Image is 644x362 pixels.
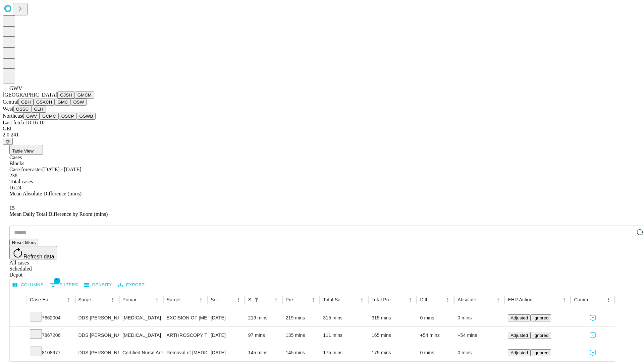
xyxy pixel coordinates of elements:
[55,295,64,304] button: Sort
[12,240,36,245] span: Reset filters
[234,295,243,304] button: Menu
[108,295,117,304] button: Menu
[64,295,73,304] button: Menu
[511,333,528,338] span: Adjusted
[167,344,204,361] div: Removal of [MEDICAL_DATA]
[23,254,54,259] span: Refresh data
[57,92,75,99] button: GJSH
[458,309,501,326] div: 0 mins
[323,344,365,361] div: 175 mins
[83,280,114,290] button: Density
[323,327,365,344] div: 111 mins
[286,309,317,326] div: 219 mins
[508,314,531,321] button: Adjusted
[458,327,501,344] div: +54 mins
[484,295,493,304] button: Sort
[406,295,415,304] button: Menu
[78,297,98,302] div: Surgeon Name
[167,297,186,302] div: Surgery Name
[458,297,483,302] div: Absolute Difference
[511,315,528,320] span: Adjusted
[420,344,451,361] div: 0 mins
[122,344,160,361] div: Certified Nurse Anesthetist
[122,297,142,302] div: Primary Service
[187,295,196,304] button: Sort
[508,332,531,339] button: Adjusted
[59,113,77,120] button: OSCP
[71,99,87,106] button: OSW
[78,344,116,361] div: DDS [PERSON_NAME] [PERSON_NAME] Dds
[9,191,82,196] span: Mean Absolute Difference (mins)
[11,280,45,290] button: Select columns
[252,295,261,304] div: 1 active filter
[508,349,531,356] button: Adjusted
[122,309,160,326] div: [MEDICAL_DATA]
[9,211,108,217] span: Mean Daily Total Difference by Room (mins)
[30,344,72,361] div: 8108977
[372,297,396,302] div: Total Predicted Duration
[40,113,59,120] button: GCMC
[3,113,23,119] span: Northeast
[23,113,40,120] button: GWV
[420,327,451,344] div: +54 mins
[9,145,43,155] button: Table View
[357,295,367,304] button: Menu
[167,327,204,344] div: ARTHROSCOPY TEMPOROMANDIBULAR DIAGNOSTIC
[78,327,116,344] div: DDS [PERSON_NAME] [PERSON_NAME] Dds
[12,148,34,154] span: Table View
[286,344,317,361] div: 145 mins
[286,327,317,344] div: 135 mins
[348,295,357,304] button: Sort
[9,185,21,190] span: 16.24
[531,314,551,321] button: Ignored
[122,327,160,344] div: [MEDICAL_DATA]
[420,309,451,326] div: 0 mins
[55,99,70,106] button: GMC
[286,297,299,302] div: Predicted In Room Duration
[54,278,60,284] span: 1
[224,295,234,304] button: Sort
[9,167,42,172] span: Case forecaster
[323,297,347,302] div: Total Scheduled Duration
[396,295,406,304] button: Sort
[13,347,23,359] button: Expand
[533,315,548,320] span: Ignored
[75,92,94,99] button: GMCM
[211,327,241,344] div: [DATE]
[9,173,17,178] span: 238
[9,85,22,91] span: GWV
[372,327,414,344] div: 165 mins
[13,106,32,113] button: OSSC
[458,344,501,361] div: 0 mins
[271,295,281,304] button: Menu
[493,295,503,304] button: Menu
[9,179,33,184] span: Total cases
[559,295,569,304] button: Menu
[604,295,613,304] button: Menu
[211,297,224,302] div: Surgery Date
[3,99,18,105] span: Central
[9,205,15,211] span: 15
[533,295,542,304] button: Sort
[3,120,45,125] span: Last fetch: 18:16:10
[143,295,152,304] button: Sort
[248,327,279,344] div: 97 mins
[99,295,108,304] button: Sort
[372,344,414,361] div: 175 mins
[248,344,279,361] div: 145 mins
[420,297,433,302] div: Difference
[594,295,604,304] button: Sort
[248,309,279,326] div: 219 mins
[508,297,532,302] div: EHR Action
[299,295,309,304] button: Sort
[196,295,206,304] button: Menu
[511,350,528,355] span: Adjusted
[262,295,271,304] button: Sort
[252,295,261,304] button: Show filters
[78,309,116,326] div: DDS [PERSON_NAME] [PERSON_NAME] Dds
[152,295,162,304] button: Menu
[31,106,46,113] button: GLH
[434,295,443,304] button: Sort
[248,297,251,302] div: Scheduled In Room Duration
[30,297,54,302] div: Case Epic Id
